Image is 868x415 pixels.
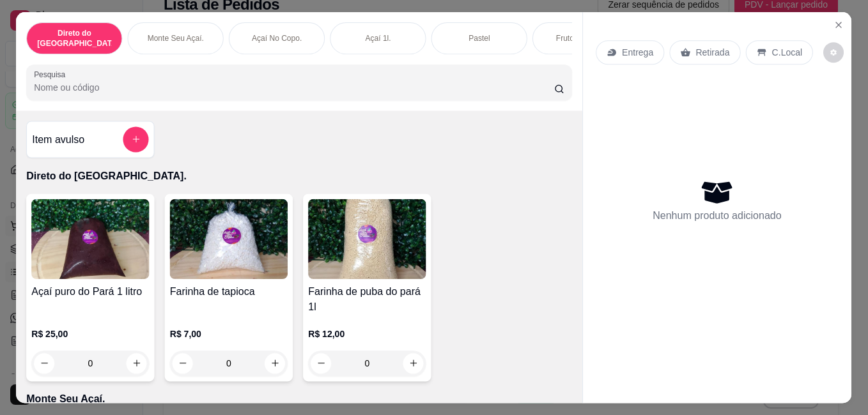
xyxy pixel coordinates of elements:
[35,81,555,94] input: Pesquisa
[127,353,147,373] button: increase-product-quantity
[27,391,573,407] p: Monte Seu Açaí.
[38,28,112,49] p: Direto do [GEOGRAPHIC_DATA].
[32,328,150,340] p: R$ 25,00
[469,33,490,43] p: Pastel
[170,199,288,278] img: product-image
[824,42,844,63] button: decrease-product-quantity
[366,33,391,43] p: Açaí 1l.
[309,199,426,278] img: product-image
[173,353,193,373] button: decrease-product-quantity
[309,284,426,315] h4: Farinha de puba do pará 1l
[623,46,654,59] p: Entrega
[35,69,70,80] label: Pesquisa
[696,46,730,59] p: Retirada
[828,15,849,35] button: Close
[252,33,302,43] p: Açaí No Copo.
[772,46,803,59] p: C.Local
[311,353,332,373] button: decrease-product-quantity
[32,284,150,299] h4: Açaí puro do Pará 1 litro
[33,132,85,147] h4: Item avulso
[35,353,55,373] button: decrease-product-quantity
[653,208,782,223] p: Nenhum produto adicionado
[27,168,573,183] p: Direto do [GEOGRAPHIC_DATA].
[32,199,150,278] img: product-image
[309,328,426,340] p: R$ 12,00
[170,284,288,299] h4: Farinha de tapioca
[403,353,424,373] button: increase-product-quantity
[170,328,288,340] p: R$ 7,00
[265,353,286,373] button: increase-product-quantity
[123,126,149,152] button: add-separate-item
[556,33,605,43] p: Frutos Do Mar
[148,33,204,43] p: Monte Seu Açaí.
